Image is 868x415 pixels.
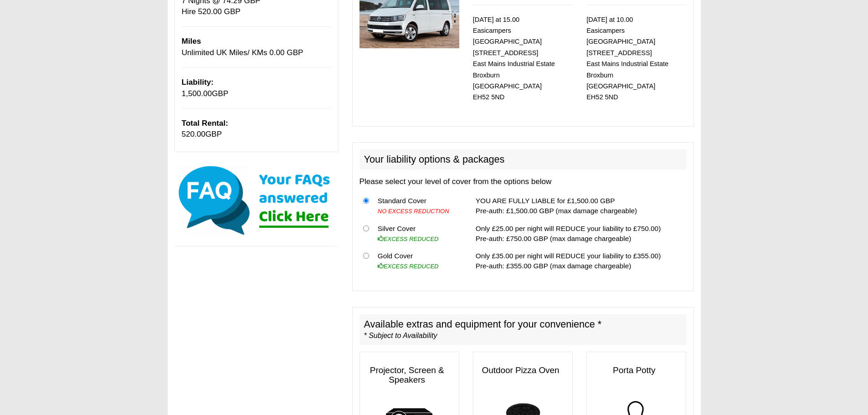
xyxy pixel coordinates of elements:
img: Click here for our most common FAQs [175,164,339,237]
h3: Porta Potty [587,361,686,380]
small: [DATE] at 15.00 Easicampers [GEOGRAPHIC_DATA] [STREET_ADDRESS] East Mains Industrial Estate Broxb... [473,16,555,101]
p: GBP [182,77,331,99]
td: Standard Cover [374,192,462,220]
h3: Projector, Screen & Speakers [360,361,459,389]
span: 1,500.00 [182,89,212,98]
td: Only £25.00 per night will REDUCE your liability to £750.00) Pre-auth: £750.00 GBP (max damage ch... [472,220,687,247]
i: EXCESS REDUCED [378,263,439,270]
b: Miles [182,37,201,46]
td: Silver Cover [374,220,462,247]
p: Please select your level of cover from the options below [360,176,687,187]
i: * Subject to Availability [364,332,437,339]
span: 520.00 [182,130,205,138]
i: EXCESS REDUCED [378,236,439,242]
p: Unlimited UK Miles/ KMs 0.00 GBP [182,36,331,58]
small: [DATE] at 10.00 Easicampers [GEOGRAPHIC_DATA] [STREET_ADDRESS] East Mains Industrial Estate Broxb... [586,16,668,101]
td: YOU ARE FULLY LIABLE for £1,500.00 GBP Pre-auth: £1,500.00 GBP (max damage chargeable) [472,192,687,220]
p: GBP [182,118,331,140]
b: Liability: [182,78,214,87]
i: NO EXCESS REDUCTION [378,208,449,215]
h2: Available extras and equipment for your convenience * [360,314,687,345]
h3: Outdoor Pizza Oven [473,361,572,380]
td: Gold Cover [374,247,462,275]
b: Total Rental: [182,119,228,128]
h2: Your liability options & packages [360,149,687,169]
td: Only £35.00 per night will REDUCE your liability to £355.00) Pre-auth: £355.00 GBP (max damage ch... [472,247,687,275]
